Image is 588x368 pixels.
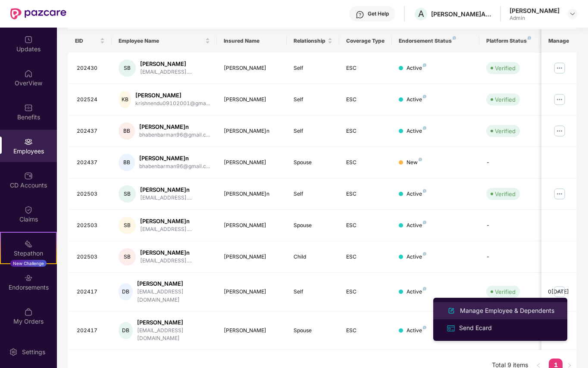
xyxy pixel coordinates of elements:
div: [PERSON_NAME]A AGRI GENETICS [431,10,491,18]
td: - [479,210,541,241]
div: Send Ecard [457,323,494,333]
th: Employee Name [112,29,217,53]
div: Active [407,288,426,296]
div: bhabenbarman96@gmail.c... [139,131,210,139]
div: ESC [346,190,385,198]
div: 202503 [77,190,105,198]
img: svg+xml;base64,PHN2ZyBpZD0iQmVuZWZpdHMiIHhtbG5zPSJodHRwOi8vd3d3LnczLm9yZy8yMDAwL3N2ZyIgd2lkdGg9Ij... [24,103,33,112]
div: [EMAIL_ADDRESS].... [140,257,192,265]
div: [PERSON_NAME]n [140,217,192,225]
div: Active [407,327,426,335]
div: [PERSON_NAME] [137,280,210,288]
img: New Pazcare Logo [10,8,66,19]
img: svg+xml;base64,PHN2ZyB4bWxucz0iaHR0cDovL3d3dy53My5vcmcvMjAwMC9zdmciIHhtbG5zOnhsaW5rPSJodHRwOi8vd3... [446,306,457,316]
div: Platform Status [486,37,534,44]
th: Coverage Type [339,29,392,53]
div: [PERSON_NAME]n [224,190,280,198]
img: svg+xml;base64,PHN2ZyB4bWxucz0iaHR0cDovL3d3dy53My5vcmcvMjAwMC9zdmciIHdpZHRoPSI4IiBoZWlnaHQ9IjgiIH... [423,63,426,67]
div: [PERSON_NAME] [135,91,210,100]
div: [EMAIL_ADDRESS].... [140,225,192,234]
div: [PERSON_NAME] [224,159,280,167]
div: [PERSON_NAME] [224,96,280,104]
img: svg+xml;base64,PHN2ZyBpZD0iQ2xhaW0iIHhtbG5zPSJodHRwOi8vd3d3LnczLm9yZy8yMDAwL3N2ZyIgd2lkdGg9IjIwIi... [24,206,33,214]
span: Employee Name [119,37,203,44]
div: Verified [495,127,516,135]
div: [PERSON_NAME]n [140,186,192,194]
div: [PERSON_NAME] [510,6,560,15]
img: svg+xml;base64,PHN2ZyB4bWxucz0iaHR0cDovL3d3dy53My5vcmcvMjAwMC9zdmciIHdpZHRoPSI4IiBoZWlnaHQ9IjgiIH... [423,326,426,329]
th: EID [68,29,112,53]
div: [PERSON_NAME] [224,288,280,296]
div: New Challenge [10,260,47,267]
img: svg+xml;base64,PHN2ZyBpZD0iSG9tZSIgeG1sbnM9Imh0dHA6Ly93d3cudzMub3JnLzIwMDAvc3ZnIiB3aWR0aD0iMjAiIG... [24,69,33,78]
div: KB [119,91,131,108]
div: [PERSON_NAME]n [224,127,280,135]
div: ESC [346,127,385,135]
div: ESC [346,253,385,261]
div: krishnendu09102001@gma... [135,100,210,108]
img: manageButton [553,285,566,299]
img: svg+xml;base64,PHN2ZyBpZD0iVXBkYXRlZCIgeG1sbnM9Imh0dHA6Ly93d3cudzMub3JnLzIwMDAvc3ZnIiB3aWR0aD0iMj... [24,35,33,44]
img: svg+xml;base64,PHN2ZyB4bWxucz0iaHR0cDovL3d3dy53My5vcmcvMjAwMC9zdmciIHdpZHRoPSI4IiBoZWlnaHQ9IjgiIH... [423,189,426,193]
img: svg+xml;base64,PHN2ZyB4bWxucz0iaHR0cDovL3d3dy53My5vcmcvMjAwMC9zdmciIHdpZHRoPSIxNiIgaGVpZ2h0PSIxNi... [446,324,456,333]
div: SB [119,185,136,203]
div: 202524 [77,96,105,104]
th: Relationship [287,29,339,53]
th: Manage [541,29,576,53]
span: left [536,363,541,368]
div: 202503 [77,221,105,230]
div: New [407,159,422,167]
div: Active [407,127,426,135]
img: manageButton [553,93,566,106]
td: - [479,241,541,273]
div: Manage Employee & Dependents [458,306,556,315]
div: Verified [495,190,516,198]
img: svg+xml;base64,PHN2ZyB4bWxucz0iaHR0cDovL3d3dy53My5vcmcvMjAwMC9zdmciIHdpZHRoPSI4IiBoZWlnaHQ9IjgiIH... [423,221,426,224]
img: svg+xml;base64,PHN2ZyBpZD0iRW5kb3JzZW1lbnRzIiB4bWxucz0iaHR0cDovL3d3dy53My5vcmcvMjAwMC9zdmciIHdpZH... [24,274,33,282]
td: - [479,147,541,178]
div: Active [407,64,426,72]
div: [EMAIL_ADDRESS][DOMAIN_NAME] [137,327,210,343]
div: Self [294,127,332,135]
div: SB [119,59,136,77]
div: [PERSON_NAME] [224,327,280,335]
img: svg+xml;base64,PHN2ZyB4bWxucz0iaHR0cDovL3d3dy53My5vcmcvMjAwMC9zdmciIHdpZHRoPSI4IiBoZWlnaHQ9IjgiIH... [423,252,426,256]
div: Active [407,253,426,261]
div: Settings [19,348,48,356]
div: Spouse [294,327,332,335]
div: Spouse [294,221,332,230]
img: manageButton [553,187,566,201]
div: 202437 [77,159,105,167]
div: 202430 [77,64,105,72]
img: svg+xml;base64,PHN2ZyB4bWxucz0iaHR0cDovL3d3dy53My5vcmcvMjAwMC9zdmciIHdpZHRoPSI4IiBoZWlnaHQ9IjgiIH... [419,158,422,161]
div: DB [119,322,133,339]
div: [PERSON_NAME] [137,318,210,327]
div: 202437 [77,127,105,135]
div: [EMAIL_ADDRESS].... [140,194,192,202]
span: EID [75,37,99,44]
div: [PERSON_NAME] [140,60,192,68]
div: ESC [346,64,385,72]
div: Active [407,96,426,104]
div: Admin [510,15,560,22]
img: svg+xml;base64,PHN2ZyB4bWxucz0iaHR0cDovL3d3dy53My5vcmcvMjAwMC9zdmciIHdpZHRoPSIyMSIgaGVpZ2h0PSIyMC... [24,240,33,248]
div: SB [119,248,136,265]
div: [PERSON_NAME]n [139,123,210,131]
div: [EMAIL_ADDRESS][DOMAIN_NAME] [137,288,210,304]
div: BB [119,122,135,140]
img: svg+xml;base64,PHN2ZyBpZD0iQ0RfQWNjb3VudHMiIGRhdGEtbmFtZT0iQ0QgQWNjb3VudHMiIHhtbG5zPSJodHRwOi8vd3... [24,172,33,180]
img: svg+xml;base64,PHN2ZyBpZD0iU2V0dGluZy0yMHgyMCIgeG1sbnM9Imh0dHA6Ly93d3cudzMub3JnLzIwMDAvc3ZnIiB3aW... [9,348,18,356]
div: Stepathon [1,249,56,258]
div: SB [119,217,136,234]
div: 202503 [77,253,105,261]
div: Active [407,221,426,230]
div: 202417 [77,288,105,296]
span: A [418,9,424,19]
img: svg+xml;base64,PHN2ZyBpZD0iRHJvcGRvd24tMzJ4MzIiIHhtbG5zPSJodHRwOi8vd3d3LnczLm9yZy8yMDAwL3N2ZyIgd2... [569,10,576,17]
div: Spouse [294,159,332,167]
div: Child [294,253,332,261]
div: ESC [346,327,385,335]
div: bhabenbarman96@gmail.c... [139,162,210,171]
div: [PERSON_NAME] [224,221,280,230]
div: [EMAIL_ADDRESS].... [140,68,192,76]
